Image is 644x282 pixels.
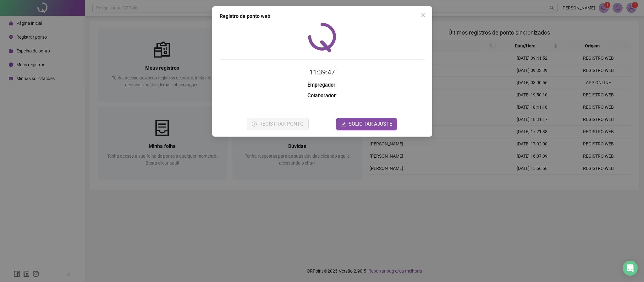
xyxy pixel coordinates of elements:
div: Open Intercom Messenger [623,261,638,276]
span: edit [341,122,346,127]
time: 11:39:47 [309,68,335,76]
h3: : [220,81,425,89]
strong: Empregador [307,82,335,88]
button: Close [418,10,428,20]
strong: Colaborador [307,93,336,99]
button: REGISTRAR PONTO [247,118,309,130]
span: close [421,13,426,18]
button: editSOLICITAR AJUSTE [336,118,397,130]
span: SOLICITAR AJUSTE [349,120,392,128]
img: QRPoint [308,23,336,52]
h3: : [220,92,425,100]
div: Registro de ponto web [220,13,425,20]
